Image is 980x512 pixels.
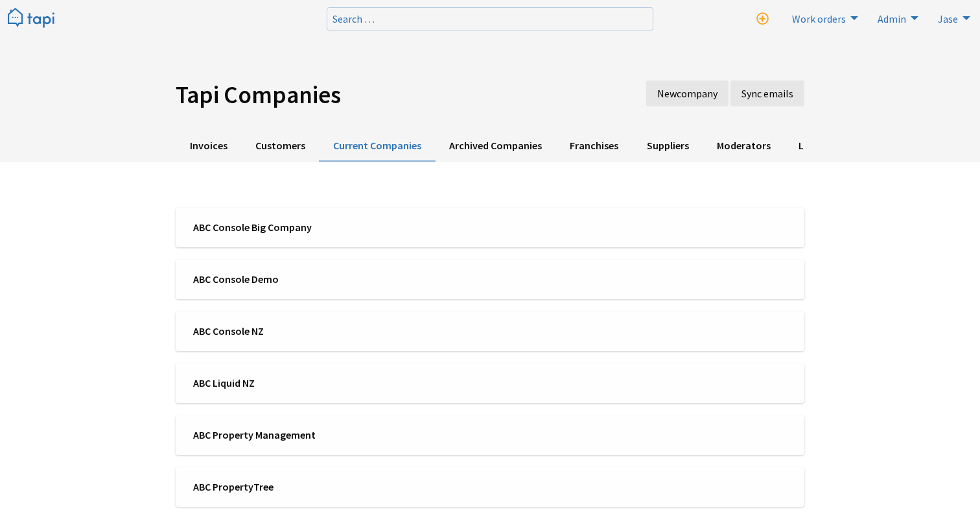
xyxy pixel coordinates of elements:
span: ABC Console NZ [193,324,482,338]
a: ABC Console Demo [176,260,804,299]
a: Customers [241,130,319,162]
a: ABC Console Big Company [176,208,804,247]
a: ABC Property Management [176,415,804,455]
span: Jase [938,12,958,25]
a: Moderators [703,130,784,162]
span: company [677,87,717,100]
a: ABC Console NZ [176,311,804,351]
a: Sync emails [730,80,804,106]
a: ABC Liquid NZ [176,363,804,403]
a: Admin [870,8,922,29]
h1: Tapi Companies [176,80,545,110]
span: ABC PropertyTree [193,480,482,494]
a: Invoices [176,130,241,162]
span: Search … [332,12,375,25]
img: Tapi logo [8,8,54,29]
a: New [646,80,729,106]
a: Current Companies [319,130,435,162]
span: ABC Liquid NZ [193,376,482,390]
a: Archived Companies [436,130,556,162]
a: Work orders [784,8,861,29]
a: Jase [930,8,974,29]
i: New work order [756,13,769,25]
span: Work orders [792,12,846,25]
a: ABC PropertyTree [176,467,804,507]
a: Lost Issues [784,130,862,162]
span: ABC Property Management [193,428,482,442]
span: ABC Console Demo [193,272,482,286]
span: ABC Console Big Company [193,220,482,234]
span: Admin [878,12,906,25]
a: Suppliers [633,130,703,162]
a: Franchises [556,130,633,162]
